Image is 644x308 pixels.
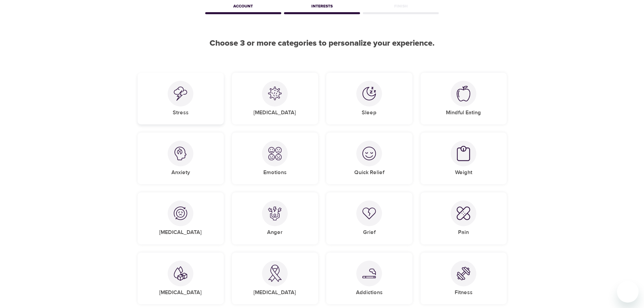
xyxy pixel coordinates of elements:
h5: [MEDICAL_DATA] [254,109,296,116]
img: Anxiety [174,147,187,160]
h5: Quick Relief [354,169,384,176]
div: Depression[MEDICAL_DATA] [138,192,224,244]
div: GriefGrief [326,192,412,244]
h5: Emotions [263,169,287,176]
img: Depression [174,207,187,220]
div: Diabetes[MEDICAL_DATA] [138,253,224,304]
img: Fitness [457,267,470,280]
h5: Fitness [455,289,473,296]
div: EmotionsEmotions [232,133,318,184]
img: Mindful Eating [457,86,470,101]
h5: Sleep [362,109,377,116]
h5: Grief [363,229,376,236]
div: StressStress [138,73,224,124]
div: Quick ReliefQuick Relief [326,133,412,184]
div: AngerAnger [232,192,318,244]
img: Pain [457,207,470,220]
h5: [MEDICAL_DATA] [254,289,296,296]
h5: Weight [455,169,472,176]
img: COVID-19 [268,87,282,100]
div: COVID-19[MEDICAL_DATA] [232,73,318,124]
h5: Stress [173,109,189,116]
img: Sleep [362,87,376,100]
div: PainPain [421,192,507,244]
h5: Pain [458,229,469,236]
img: Quick Relief [362,147,376,160]
div: Mindful EatingMindful Eating [421,73,507,124]
h5: Anger [267,229,283,236]
img: Addictions [362,268,376,278]
h5: Addictions [356,289,383,296]
h2: Choose 3 or more categories to personalize your experience. [138,39,507,48]
h5: Mindful Eating [446,109,481,116]
img: Anger [268,207,282,220]
h5: [MEDICAL_DATA] [159,289,202,296]
img: Grief [362,207,376,219]
iframe: Button to launch messaging window [617,281,639,303]
div: AddictionsAddictions [326,253,412,304]
img: Diabetes [174,266,187,281]
div: AnxietyAnxiety [138,133,224,184]
div: Cancer[MEDICAL_DATA] [232,253,318,304]
img: Stress [174,87,187,101]
h5: [MEDICAL_DATA] [159,229,202,236]
h5: Anxiety [171,169,190,176]
div: FitnessFitness [421,253,507,304]
div: SleepSleep [326,73,412,124]
img: Emotions [268,147,282,160]
img: Cancer [268,265,282,282]
div: WeightWeight [421,133,507,184]
img: Weight [457,146,470,162]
